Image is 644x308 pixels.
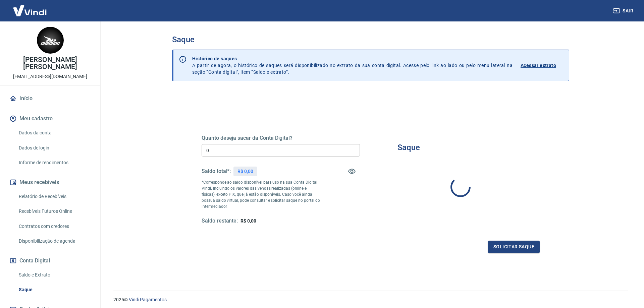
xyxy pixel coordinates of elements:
[16,204,92,218] a: Recebíveis Futuros Online
[240,218,256,224] span: R$ 0,00
[16,190,92,203] a: Relatório de Recebíveis
[5,56,95,70] p: [PERSON_NAME] [PERSON_NAME]
[202,179,320,209] p: *Corresponde ao saldo disponível para uso na sua Conta Digital Vindi. Incluindo os valores das ve...
[237,168,253,175] p: R$ 0,00
[488,241,540,253] button: Solicitar saque
[8,111,92,126] button: Meu cadastro
[16,141,92,155] a: Dados de login
[521,55,563,75] a: Acessar extrato
[397,143,420,152] h3: Saque
[172,35,569,44] h3: Saque
[16,268,92,282] a: Saldo e Extrato
[8,175,92,190] button: Meus recebíveis
[16,234,92,248] a: Disponibilização de agenda
[202,168,231,175] h5: Saldo total*:
[521,62,556,69] p: Acessar extrato
[129,297,167,302] a: Vindi Pagamentos
[612,5,636,17] button: Sair
[37,27,64,54] img: 0dc9e975-6eb3-4abb-91ca-ed7c7322f38e.jpeg
[192,55,513,75] p: A partir de agora, o histórico de saques será disponibilizado no extrato da sua conta digital. Ac...
[202,218,238,225] h5: Saldo restante:
[202,135,360,141] h5: Quanto deseja sacar da Conta Digital?
[8,253,92,268] button: Conta Digital
[8,0,52,21] img: Vindi
[13,73,87,80] p: [EMAIL_ADDRESS][DOMAIN_NAME]
[16,220,92,233] a: Contratos com credores
[8,91,92,106] a: Início
[192,55,513,62] p: Histórico de saques
[16,283,92,297] a: Saque
[16,126,92,140] a: Dados da conta
[113,296,628,303] p: 2025 ©
[16,156,92,170] a: Informe de rendimentos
